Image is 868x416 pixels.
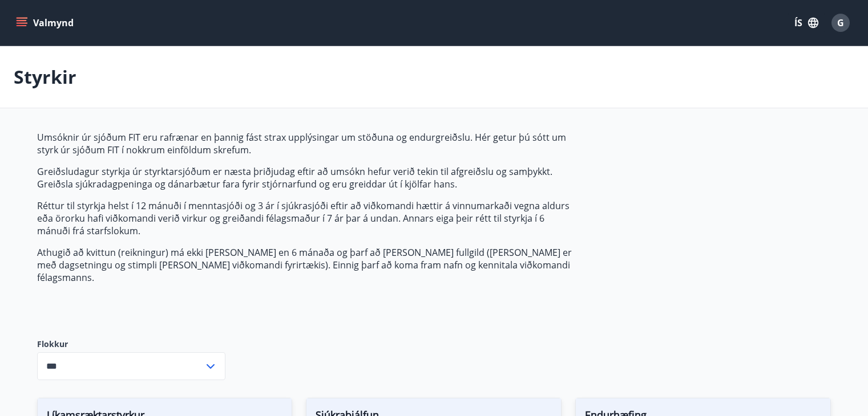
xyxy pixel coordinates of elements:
[37,165,576,190] p: Greiðsludagur styrkja úr styrktarsjóðum er næsta þriðjudag eftir að umsókn hefur verið tekin til ...
[827,9,854,36] button: G
[788,13,825,33] button: ÍS
[37,338,225,350] label: Flokkur
[37,199,576,237] p: Réttur til styrkja helst í 12 mánuði í menntasjóði og 3 ár í sjúkrasjóði eftir að viðkomandi hætt...
[837,17,844,29] span: G
[37,131,576,156] p: Umsóknir úr sjóðum FIT eru rafrænar en þannig fást strax upplýsingar um stöðuna og endurgreiðslu....
[37,246,576,284] p: Athugið að kvittun (reikningur) má ekki [PERSON_NAME] en 6 mánaða og þarf að [PERSON_NAME] fullgi...
[14,13,78,33] button: menu
[14,64,76,89] p: Styrkir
